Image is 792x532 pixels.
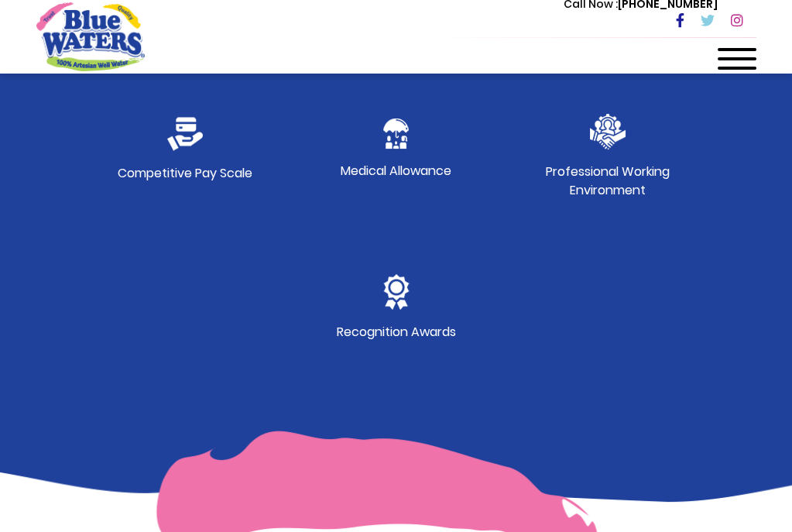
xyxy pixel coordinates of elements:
[36,2,145,70] a: store logo
[383,118,409,149] img: protect.png
[546,163,670,200] p: Professional Working Environment
[341,162,451,180] p: Medical Allowance
[337,323,456,342] p: Recognition Awards
[118,164,252,183] p: Competitive Pay Scale
[167,117,203,151] img: credit-card.png
[590,114,626,149] img: team.png
[383,274,410,310] img: medal.png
